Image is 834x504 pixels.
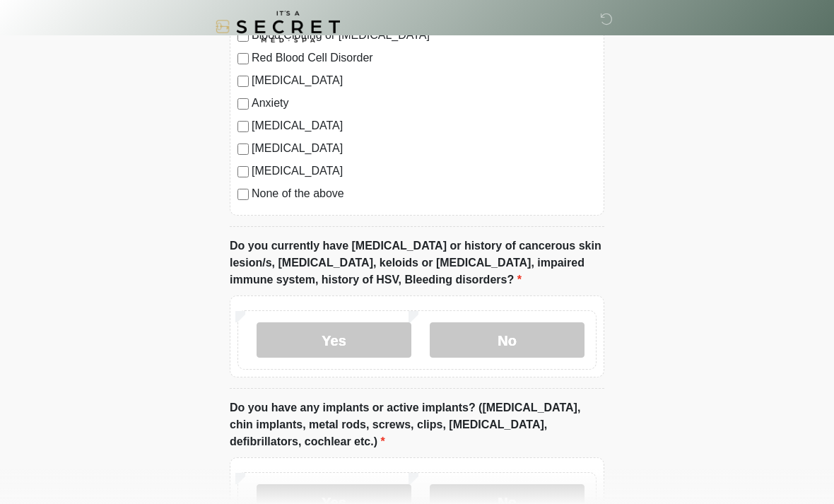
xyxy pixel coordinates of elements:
label: Red Blood Cell Disorder [252,49,597,66]
label: [MEDICAL_DATA] [252,117,597,134]
input: None of the above [237,189,249,200]
label: No [430,322,585,358]
img: It's A Secret Med Spa Logo [216,11,340,42]
input: [MEDICAL_DATA] [237,143,249,155]
label: None of the above [252,185,597,202]
input: Red Blood Cell Disorder [237,53,249,64]
label: [MEDICAL_DATA] [252,72,597,89]
label: Yes [257,322,411,358]
label: Do you currently have [MEDICAL_DATA] or history of cancerous skin lesion/s, [MEDICAL_DATA], keloi... [230,238,604,288]
label: Do you have any implants or active implants? ([MEDICAL_DATA], chin implants, metal rods, screws, ... [230,399,604,450]
label: [MEDICAL_DATA] [252,140,597,157]
input: [MEDICAL_DATA] [237,76,249,87]
label: Anxiety [252,95,597,112]
input: [MEDICAL_DATA] [237,121,249,132]
label: [MEDICAL_DATA] [252,163,597,180]
input: [MEDICAL_DATA] [237,166,249,177]
input: Anxiety [237,98,249,110]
